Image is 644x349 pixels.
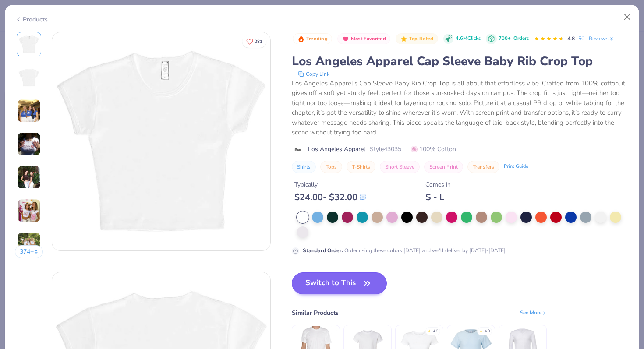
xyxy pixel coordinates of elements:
[479,328,483,332] div: ★
[242,35,266,48] button: Like
[292,308,339,317] div: Similar Products
[424,161,463,173] button: Screen Print
[425,180,451,189] div: Comes In
[456,35,481,42] span: 4.6M Clicks
[425,192,451,203] div: S - L
[347,161,375,173] button: T-Shirts
[295,70,332,78] button: copy to clipboard
[17,232,41,256] img: User generated content
[504,163,528,170] div: Print Guide
[342,35,349,42] img: Most Favorited sort
[297,35,304,42] img: Trending sort
[411,145,456,154] span: 100% Cotton
[292,53,629,70] div: Los Angeles Apparel Cap Sleeve Baby Rib Crop Top
[292,146,304,153] img: brand logo
[303,247,507,254] div: Order using these colors [DATE] and we'll deliver by [DATE]-[DATE].
[485,328,490,335] div: 4.8
[52,32,270,250] img: Front
[294,180,366,189] div: Typically
[293,33,332,45] button: Badge Button
[320,161,342,173] button: Tops
[17,166,41,189] img: User generated content
[308,145,365,154] span: Los Angeles Apparel
[17,132,41,156] img: User generated content
[396,33,438,45] button: Badge Button
[306,36,328,41] span: Trending
[255,39,262,44] span: 281
[18,34,39,55] img: Front
[303,247,343,254] strong: Standard Order :
[15,245,43,258] button: 374+
[17,199,41,222] img: User generated content
[400,35,407,42] img: Top Rated sort
[428,328,431,332] div: ★
[380,161,420,173] button: Short Sleeve
[499,35,529,42] div: 700+
[294,192,366,203] div: $ 24.00 - $ 32.00
[513,35,529,42] span: Orders
[467,161,499,173] button: Transfers
[351,36,386,41] span: Most Favorited
[520,309,547,317] div: See More
[18,67,39,88] img: Back
[578,35,615,42] a: 50+ Reviews
[292,161,316,173] button: Shirts
[409,36,434,41] span: Top Rated
[619,9,636,25] button: Close
[534,32,564,46] div: 4.8 Stars
[370,145,401,154] span: Style 43035
[433,328,438,335] div: 4.8
[292,78,629,137] div: Los Angeles Apparel's Cap Sleeve Baby Rib Crop Top is all about that effortless vibe. Crafted fro...
[15,15,48,24] div: Products
[567,35,575,42] span: 4.8
[17,99,41,123] img: User generated content
[337,33,390,45] button: Badge Button
[292,272,387,294] button: Switch to This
